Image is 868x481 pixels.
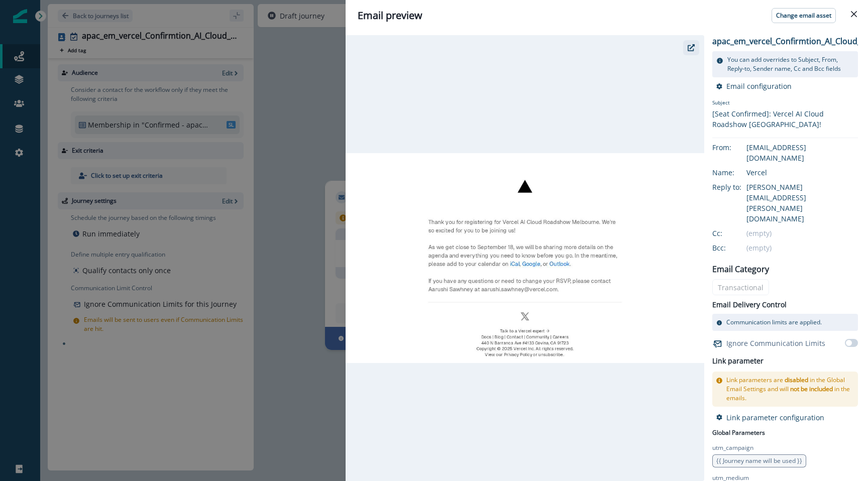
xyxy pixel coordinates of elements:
[726,413,824,422] p: Link parameter configuration
[712,299,787,310] p: Email Delivery Control
[712,243,763,253] div: Bcc:
[772,8,836,23] button: Change email asset
[776,12,831,19] p: Change email asset
[846,6,862,22] button: Close
[785,376,808,384] span: disabled
[712,167,763,178] div: Name:
[716,81,792,91] button: Email configuration
[712,355,764,368] h2: Link parameter
[712,99,858,108] p: Subject
[746,142,858,163] div: [EMAIL_ADDRESS][DOMAIN_NAME]
[712,228,763,238] div: Cc:
[790,385,833,393] span: not be included
[712,182,763,192] div: Reply to:
[712,142,763,153] div: From:
[746,182,858,224] div: [PERSON_NAME][EMAIL_ADDRESS][PERSON_NAME][DOMAIN_NAME]
[726,376,854,403] p: Link parameters are in the Global Email Settings and will in the emails.
[746,167,858,178] div: Vercel
[346,153,704,363] img: email asset unavailable
[716,456,802,465] span: {{ Journey name will be used }}
[726,318,822,327] p: Communication limits are applied.
[727,55,854,73] p: You can add overrides to Subject, From, Reply-to, Sender name, Cc and Bcc fields
[712,426,765,437] p: Global Parameters
[712,443,753,452] p: utm_campaign
[746,243,858,253] div: (empty)
[358,8,856,23] div: Email preview
[746,228,858,238] div: (empty)
[726,81,792,91] p: Email configuration
[712,263,769,275] p: Email Category
[712,108,858,130] div: [Seat Confirmed]: Vercel AI Cloud Roadshow [GEOGRAPHIC_DATA]!
[716,413,824,422] button: Link parameter configuration
[726,338,825,348] p: Ignore Communication Limits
